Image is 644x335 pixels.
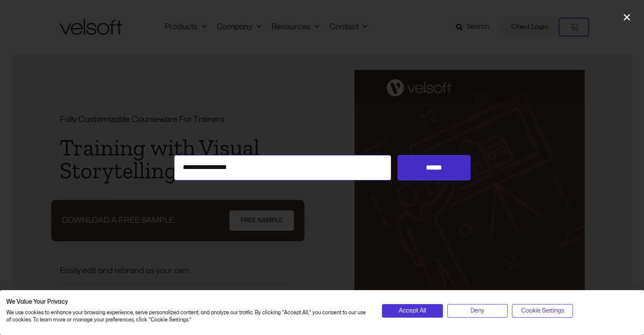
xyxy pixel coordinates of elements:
button: Adjust cookie preferences [512,304,572,318]
button: Deny all cookies [447,304,508,318]
button: Accept all cookies [382,304,442,318]
span: Deny [470,306,484,316]
span: Accept All [399,306,426,316]
a: Close [622,13,631,22]
span: Cookie Settings [521,306,564,316]
h2: We Value Your Privacy [6,298,369,306]
p: We use cookies to enhance your browsing experience, serve personalized content, and analyze our t... [6,309,369,324]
